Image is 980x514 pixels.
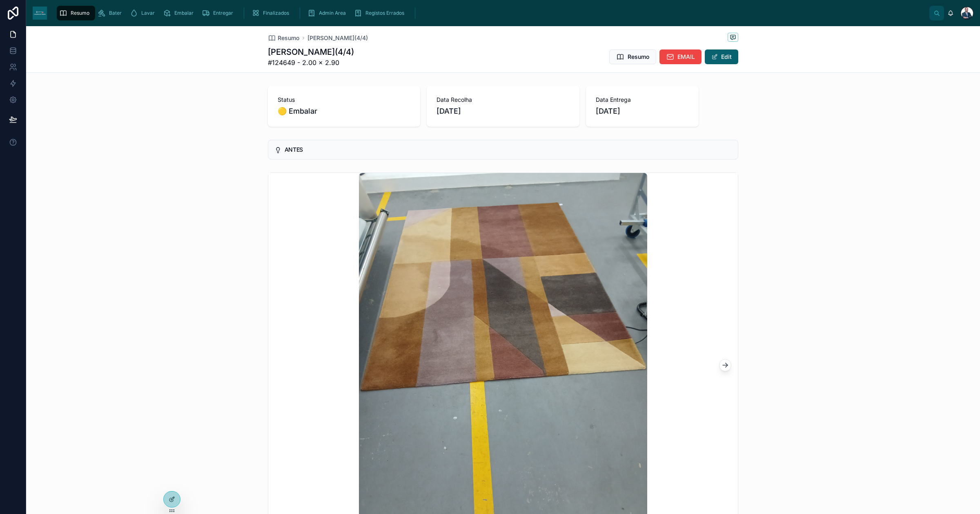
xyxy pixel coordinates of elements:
span: Lavar [141,10,155,16]
a: Admin Area [305,6,352,20]
a: Entregar [199,6,239,20]
span: Entregar [213,10,233,16]
span: [DATE] [596,105,689,117]
a: Resumo [268,34,299,42]
span: Finalizados [263,10,289,16]
span: #124649 - 2.00 x 2.90 [268,58,354,67]
div: scrollable content [53,4,929,22]
a: [PERSON_NAME](4/4) [307,34,368,42]
span: Bater [109,10,122,16]
span: Resumo [628,53,649,61]
span: Registos Errados [365,10,404,16]
a: Bater [95,6,127,20]
span: EMAIL [677,53,695,61]
span: Admin Area [319,10,346,16]
span: Data Recolha [437,96,569,104]
span: Embalar [174,10,194,16]
span: Status [278,96,410,104]
button: EMAIL [659,49,702,64]
span: Resumo [71,10,89,16]
a: Registos Errados [352,6,410,20]
span: [DATE] [437,105,569,117]
h5: ANTES [285,147,731,153]
a: Embalar [160,6,199,20]
a: Lavar [127,6,160,20]
img: App logo [33,7,47,20]
button: Edit [705,49,738,64]
a: Finalizados [249,6,295,20]
h1: [PERSON_NAME](4/4) [268,46,354,58]
span: Resumo [278,34,299,42]
a: Resumo [57,6,95,20]
span: Data Entrega [596,96,689,104]
span: 🟡 Embalar [278,105,410,117]
button: Resumo [609,49,656,64]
